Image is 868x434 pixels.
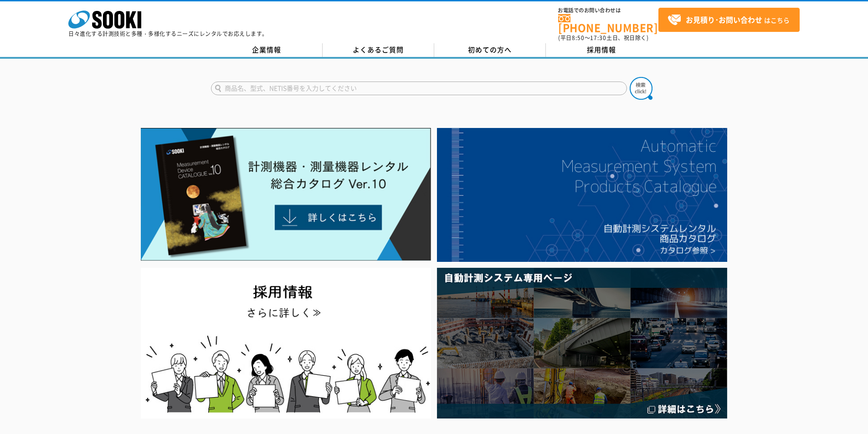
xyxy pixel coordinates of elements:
[141,128,431,261] img: Catalog Ver10
[630,77,652,100] img: btn_search.png
[558,14,658,33] a: [PHONE_NUMBER]
[558,34,648,42] span: (平日 ～ 土日、祝日除く)
[668,13,790,27] span: はこちら
[546,43,657,57] a: 採用情報
[437,128,727,262] img: 自動計測システムカタログ
[141,268,431,419] img: SOOKI recruit
[468,45,512,55] span: 初めての方へ
[572,34,585,42] span: 8:50
[211,82,627,95] input: 商品名、型式、NETIS番号を入力してください
[211,43,323,57] a: 企業情報
[558,8,658,13] span: お電話でのお問い合わせは
[590,34,606,42] span: 17:30
[658,8,800,32] a: お見積り･お問い合わせはこちら
[68,31,268,36] p: 日々進化する計測技術と多種・多様化するニーズにレンタルでお応えします。
[686,14,762,25] strong: お見積り･お問い合わせ
[323,43,434,57] a: よくあるご質問
[437,268,727,419] img: 自動計測システム専用ページ
[434,43,546,57] a: 初めての方へ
